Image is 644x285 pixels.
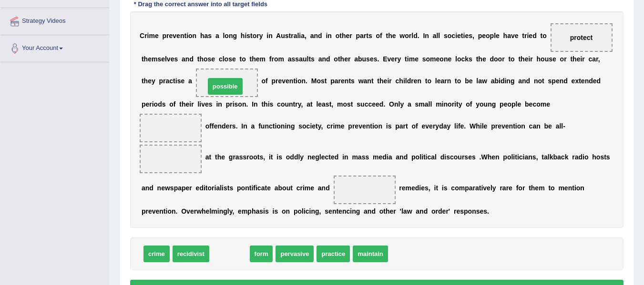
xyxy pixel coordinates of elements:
[232,55,236,63] b: e
[321,77,325,85] b: s
[302,77,306,85] b: n
[425,77,428,85] b: t
[225,32,229,39] b: o
[271,55,274,63] b: r
[188,77,192,85] b: a
[288,55,292,63] b: a
[306,77,307,85] b: .
[522,32,524,39] b: t
[465,77,469,85] b: b
[570,55,572,63] b: t
[241,32,245,39] b: h
[314,32,318,39] b: n
[358,77,364,85] b: w
[542,77,544,85] b: t
[188,32,193,39] b: o
[437,77,441,85] b: e
[405,32,409,39] b: o
[387,55,391,63] b: v
[551,23,613,52] span: Drop target
[259,32,263,39] b: y
[596,55,598,63] b: r
[208,55,212,63] b: s
[364,77,368,85] b: a
[457,55,461,63] b: o
[529,32,532,39] b: e
[334,55,338,63] b: o
[354,55,358,63] b: a
[240,55,242,63] b: t
[266,32,268,39] b: i
[526,77,531,85] b: d
[176,32,180,39] b: e
[204,32,208,39] b: a
[426,55,430,63] b: o
[318,32,322,39] b: d
[169,32,173,39] b: e
[524,32,527,39] b: r
[391,55,395,63] b: e
[289,32,291,39] b: t
[228,55,232,63] b: s
[219,55,223,63] b: c
[142,77,144,85] b: t
[144,55,148,63] b: h
[414,77,418,85] b: e
[297,32,299,39] b: l
[215,32,219,39] b: a
[386,32,388,39] b: t
[482,32,486,39] b: e
[521,55,525,63] b: h
[490,32,494,39] b: p
[269,55,272,63] b: f
[344,55,348,63] b: e
[503,32,508,39] b: h
[490,55,494,63] b: d
[261,77,266,85] b: o
[563,77,568,85] b: d
[537,55,541,63] b: h
[148,77,152,85] b: e
[552,77,556,85] b: p
[577,55,581,63] b: e
[299,32,301,39] b: i
[377,77,379,85] b: t
[478,32,482,39] b: p
[171,55,174,63] b: e
[415,55,419,63] b: e
[469,77,473,85] b: e
[392,32,396,39] b: e
[396,77,399,85] b: c
[266,77,268,85] b: f
[541,55,545,63] b: o
[598,55,600,63] b: ,
[325,77,327,85] b: t
[152,77,155,85] b: y
[256,32,259,39] b: r
[281,32,285,39] b: u
[478,55,482,63] b: h
[174,55,178,63] b: s
[189,55,194,63] b: d
[405,77,407,85] b: l
[384,77,388,85] b: e
[246,32,250,39] b: s
[482,55,486,63] b: e
[140,32,144,39] b: C
[549,55,552,63] b: s
[260,55,266,63] b: m
[148,55,152,63] b: e
[196,69,258,97] span: Drop target
[356,32,360,39] b: p
[285,32,289,39] b: s
[564,55,566,63] b: r
[175,77,177,85] b: i
[225,55,229,63] b: o
[515,32,519,39] b: e
[200,32,204,39] b: h
[310,32,314,39] b: a
[299,55,303,63] b: a
[242,55,246,63] b: o
[511,77,515,85] b: g
[448,55,451,63] b: e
